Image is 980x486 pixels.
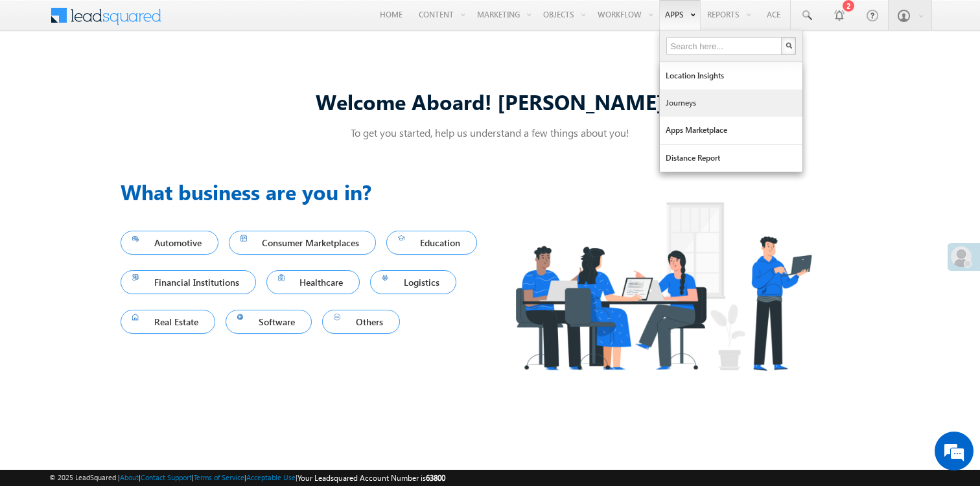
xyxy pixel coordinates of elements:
span: Real Estate [132,313,204,330]
a: Location Insights [660,62,802,89]
img: Industry.png [490,176,836,396]
span: Your Leadsquared Account Number is [297,473,445,483]
span: Financial Institutions [132,273,244,291]
span: Education [398,234,465,251]
span: Consumer Marketplaces [240,234,365,251]
a: Distance Report [660,145,802,172]
input: Search here... [666,37,783,55]
span: © 2025 LeadSquared | | | | | [49,472,445,484]
span: Logistics [382,273,445,291]
a: Journeys [660,89,802,117]
a: Apps Marketplace [660,117,802,144]
div: Welcome Aboard! [PERSON_NAME] [121,87,859,115]
a: Contact Support [141,473,192,481]
a: Acceptable Use [246,473,296,481]
p: To get you started, help us understand a few things about you! [121,126,859,139]
a: About [120,473,139,481]
span: Automotive [132,234,207,251]
span: Healthcare [278,273,349,291]
span: Others [334,313,388,330]
h3: What business are you in? [121,176,490,207]
a: Terms of Service [194,473,244,481]
span: Software [237,313,301,330]
span: 63800 [426,473,445,483]
img: Search [786,42,792,49]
